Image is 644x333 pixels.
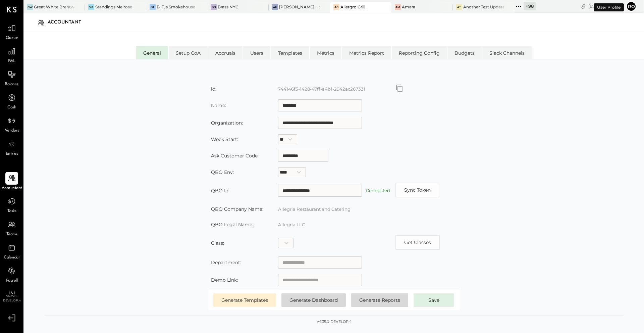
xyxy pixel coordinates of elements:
li: Metrics [310,46,341,59]
a: Balance [0,68,23,88]
span: Tasks [7,208,16,215]
div: SM [88,4,94,10]
div: Am [395,4,401,10]
a: Payroll [0,265,23,284]
label: Department: [211,259,241,266]
span: P&L [8,58,16,64]
span: Queue [6,35,18,41]
a: Teams [0,218,23,238]
label: Connected [366,188,390,193]
label: Allegria Restaurant and Catering [278,206,351,212]
button: Generate Templates [213,293,276,307]
div: v 4.35.0-develop.4 [317,319,352,325]
div: Great White Brentwood [34,4,75,10]
a: Queue [0,22,23,41]
li: Budgets [447,46,482,59]
div: Amara [402,4,415,10]
div: copy link [580,3,587,10]
span: Vendors [5,128,19,134]
div: BN [211,4,217,10]
a: Tasks [0,195,23,215]
div: Brass NYC [218,4,238,10]
button: Save [414,293,454,307]
span: Generate Reports [359,297,400,303]
span: Calendar [4,255,20,261]
button: Copy id [395,235,440,250]
label: Organization: [211,120,243,126]
label: Name: [211,102,226,108]
button: Generate Dashboard [281,293,346,307]
div: AG [333,4,339,10]
span: Generate Dashboard [289,297,338,303]
li: Users [243,46,270,59]
li: General [136,46,168,59]
span: Save [428,297,439,303]
label: QBO Company Name: [211,206,263,212]
label: 744146f3-1428-47ff-a4b1-2942ac267331 [278,86,365,92]
div: GW [27,4,33,10]
label: QBO Env: [211,169,234,175]
label: Class: [211,240,224,246]
a: P&L [0,45,23,64]
button: Sync Token [395,183,439,197]
label: QBO Id: [211,188,229,194]
div: AT [456,4,462,10]
li: Slack Channels [482,46,532,59]
div: User Profile [594,3,624,11]
div: Standings Melrose [95,4,132,10]
span: Entries [6,151,18,157]
label: Allegria LLC [278,222,305,227]
span: Balance [5,82,19,88]
span: Accountant [2,185,22,191]
label: Week Start: [211,136,238,142]
button: Ro [626,1,637,12]
label: Demo Link: [211,277,238,283]
div: BT [150,4,156,10]
li: Accruals [208,46,243,59]
li: Metrics Report [342,46,391,59]
label: QBO Legal Name: [211,222,253,228]
button: Copy id [395,84,404,92]
span: Cash [7,105,16,111]
div: AH [272,4,278,10]
a: Vendors [0,114,23,134]
label: id: [211,86,216,92]
div: B. T.'s Smokehouse [157,4,195,10]
div: [PERSON_NAME] Hoboken [279,4,320,10]
div: + 98 [524,2,536,10]
button: Generate Reports [351,293,408,307]
li: Reporting Config [392,46,447,59]
a: Calendar [0,241,23,261]
li: Templates [271,46,309,59]
span: Teams [6,232,17,238]
a: Cash [0,91,23,111]
div: Accountant [48,17,88,28]
span: Generate Templates [221,297,268,303]
span: Payroll [6,278,18,284]
a: Entries [0,138,23,157]
div: Another Test Updated [463,4,504,10]
label: Ask Customer Code: [211,153,259,159]
li: Setup CoA [169,46,208,59]
div: Allergro Grill [340,4,365,10]
a: Accountant [0,172,23,191]
div: [DATE] [588,3,624,9]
